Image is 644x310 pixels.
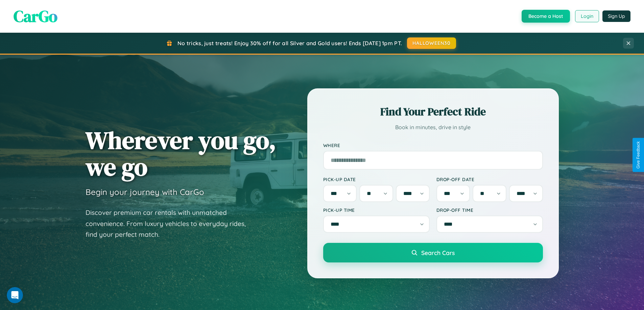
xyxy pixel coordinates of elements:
[323,122,543,132] p: Book in minutes, drive in style
[602,10,630,22] button: Sign Up
[323,142,543,148] label: Where
[323,104,543,119] h2: Find Your Perfect Ride
[636,141,641,169] div: Give Feedback
[436,207,543,213] label: Drop-off Time
[522,10,570,23] button: Become a Host
[86,187,204,197] h3: Begin your journey with CarGo
[14,5,57,27] span: CarGo
[407,37,456,49] button: HALLOWEEN30
[323,176,430,182] label: Pick-up Date
[7,287,23,303] iframe: Intercom live chat
[323,243,543,262] button: Search Cars
[436,176,543,182] label: Drop-off Date
[575,10,599,22] button: Login
[323,207,430,213] label: Pick-up Time
[421,249,455,256] span: Search Cars
[86,207,255,240] p: Discover premium car rentals with unmatched convenience. From luxury vehicles to everyday rides, ...
[177,40,402,47] span: No tricks, just treats! Enjoy 30% off for all Silver and Gold users! Ends [DATE] 1pm PT.
[86,127,276,180] h1: Wherever you go, we go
